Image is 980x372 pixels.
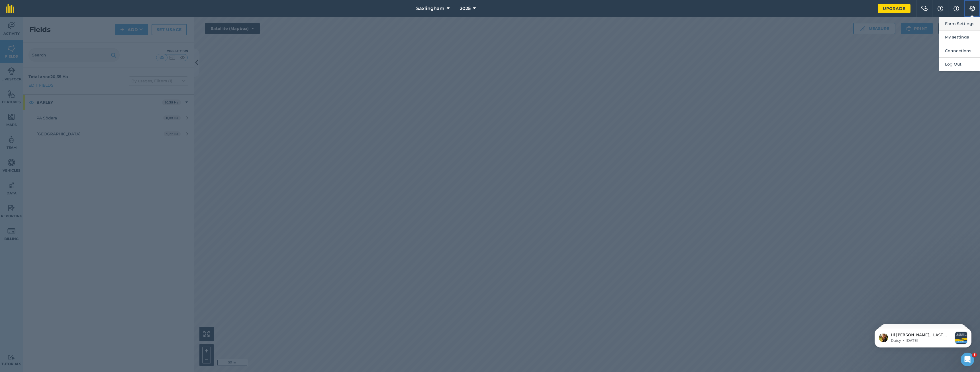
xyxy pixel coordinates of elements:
[939,58,980,71] button: Log Out
[939,44,980,58] button: Connections
[416,5,444,12] span: Saxlingham
[939,31,980,44] button: My settings
[954,5,959,12] img: svg+xml;base64,PHN2ZyB4bWxucz0iaHR0cDovL3d3dy53My5vcmcvMjAwMC9zdmciIHdpZHRoPSIxNyIgaGVpZ2h0PSIxNy...
[460,5,471,12] span: 2025
[921,6,928,11] img: Two speech bubbles overlapping with the left bubble in the forefront
[878,4,910,13] a: Upgrade
[972,353,977,357] span: 5
[961,353,974,366] iframe: Intercom live chat
[866,317,980,357] iframe: Intercom notifications message
[937,6,944,11] img: A question mark icon
[6,4,14,13] img: fieldmargin Logo
[939,17,980,31] button: Farm Settings
[969,6,976,11] img: A cog icon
